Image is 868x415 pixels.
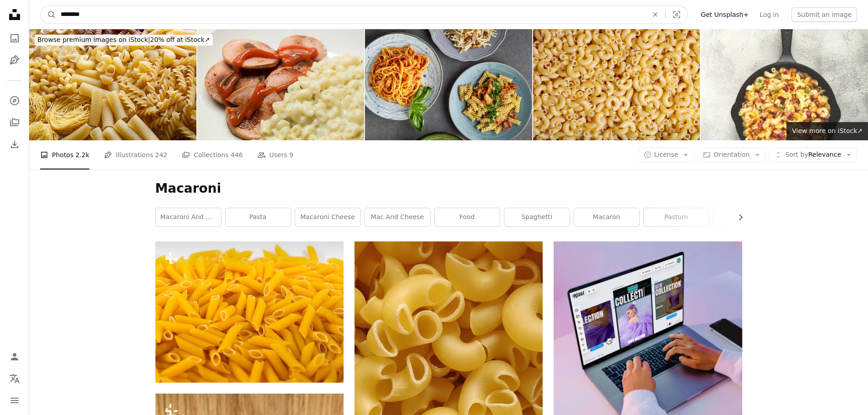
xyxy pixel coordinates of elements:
[791,7,857,22] button: Submit an image
[41,6,56,23] button: Search Unsplash
[5,51,24,69] a: Illustrations
[29,29,196,140] img: Pasta variation
[289,150,293,160] span: 9
[226,208,291,226] a: pasta
[257,140,293,169] a: Users 9
[365,208,430,226] a: mac and cheese
[666,6,688,23] button: Visual search
[5,92,24,110] a: Explore
[5,135,24,154] a: Download History
[533,29,700,140] img: Macaroni or Elbow Pasta (uncooked)
[644,208,709,226] a: pastum
[638,148,694,162] button: License
[504,208,570,226] a: spaghetti
[785,151,808,158] span: Sort by
[182,140,243,169] a: Collections 446
[698,148,765,162] button: Orientation
[792,127,863,134] span: View more on iStock ↗
[714,151,750,158] span: Orientation
[574,208,639,226] a: macaron
[695,7,754,22] a: Get Unsplash+
[654,151,678,158] span: License
[5,29,24,47] a: Photos
[732,208,742,226] button: scroll list to the right
[37,36,150,43] span: Browse premium images on iStock |
[40,5,688,24] form: Find visuals sitewide
[769,148,857,162] button: Sort byRelevance
[354,363,543,371] a: yellow rubber balloons in close up photography
[155,150,168,160] span: 242
[701,29,868,140] img: macaroni with cheese and bacon, baked, homemade, no people,
[155,308,344,316] a: a pile of yellow pasta on a white surface
[714,208,779,226] a: meal
[29,29,218,51] a: Browse premium images on iStock|20% off at iStock↗
[197,29,365,140] img: Swedish Sausage with Macaronis
[156,208,221,226] a: macaroni and cheese
[785,150,841,159] span: Relevance
[5,369,24,388] button: Language
[5,5,24,26] a: Home — Unsplash
[754,7,784,22] a: Log in
[786,122,868,140] a: View more on iStock↗
[37,36,210,43] span: 20% off at iStock ↗
[231,150,243,160] span: 446
[365,29,532,140] img: Pasta plate. Macaroni. Spaghetti. Bowl of spaghetti. Bowl of spiral pasta. Fusilli and spaghetti ...
[435,208,500,226] a: food
[5,391,24,410] button: Menu
[155,180,742,197] h1: Macaroni
[5,113,24,132] a: Collections
[295,208,360,226] a: macaroni cheese
[104,140,167,169] a: Illustrations 242
[155,241,344,383] img: a pile of yellow pasta on a white surface
[5,348,24,366] a: Log in / Sign up
[645,6,665,23] button: Clear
